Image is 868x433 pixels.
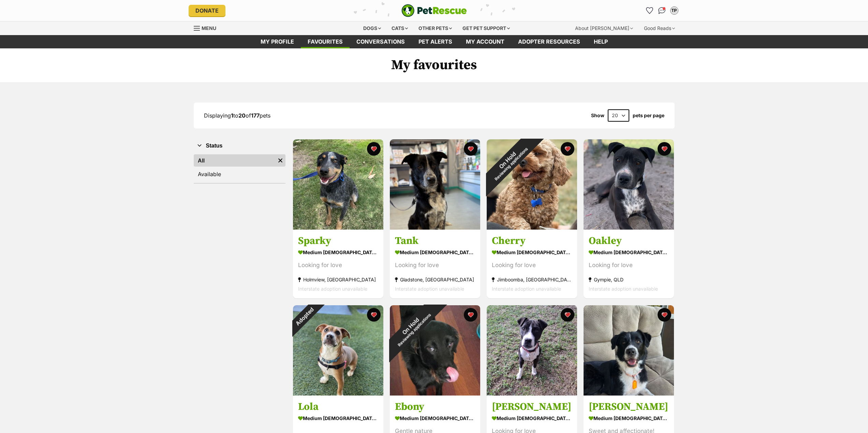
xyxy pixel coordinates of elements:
button: Status [194,141,285,150]
div: Dogs [358,21,386,35]
a: All [194,154,275,167]
h3: Tank [395,235,475,248]
span: Interstate adoption unavailable [589,286,658,292]
a: My account [459,35,511,48]
div: medium [DEMOGRAPHIC_DATA] Dog [298,413,378,423]
label: pets per page [633,113,664,118]
div: On Hold [374,290,450,365]
div: Looking for love [589,261,669,270]
h3: Sparky [298,235,378,248]
strong: 177 [251,112,260,119]
a: Favourites [644,5,655,16]
img: Tank [390,139,480,230]
div: Adopted [284,296,324,337]
img: Sparky [293,139,383,230]
button: favourite [561,142,574,156]
div: Good Reads [639,21,680,35]
button: favourite [464,142,477,156]
img: Lola [293,305,383,396]
div: Looking for love [298,261,378,270]
span: Interstate adoption unavailable [395,286,464,292]
a: Donate [189,5,225,16]
div: Get pet support [458,21,515,35]
div: medium [DEMOGRAPHIC_DATA] Dog [298,248,378,258]
div: On Hold [471,124,547,200]
a: Adopted [293,390,383,397]
div: Cats [387,21,413,35]
a: My profile [254,35,301,48]
div: TP [671,7,678,14]
a: Conversations [657,5,667,16]
div: Gympie, QLD [589,275,669,284]
a: Cherry medium [DEMOGRAPHIC_DATA] Dog Looking for love Jimboomba, [GEOGRAPHIC_DATA] Interstate ado... [487,230,577,299]
div: Status [194,153,285,183]
img: Lara [584,305,674,396]
a: conversations [350,35,412,48]
h3: [PERSON_NAME] [492,400,572,413]
span: Show [591,113,604,118]
div: Jimboomba, [GEOGRAPHIC_DATA] [492,275,572,284]
a: Oakley medium [DEMOGRAPHIC_DATA] Dog Looking for love Gympie, QLD Interstate adoption unavailable... [584,230,674,299]
div: medium [DEMOGRAPHIC_DATA] Dog [492,413,572,423]
div: Other pets [414,21,457,35]
strong: 20 [238,112,246,119]
span: Menu [202,25,216,31]
div: Holmview, [GEOGRAPHIC_DATA] [298,275,378,284]
div: medium [DEMOGRAPHIC_DATA] Dog [589,413,669,423]
a: Favourites [301,35,350,48]
button: favourite [464,308,477,322]
div: medium [DEMOGRAPHIC_DATA] Dog [589,248,669,258]
div: Gladstone, [GEOGRAPHIC_DATA] [395,275,475,284]
h3: Cherry [492,235,572,248]
button: My account [669,5,680,16]
span: Displaying to of pets [204,112,270,119]
button: favourite [658,308,671,322]
a: Sparky medium [DEMOGRAPHIC_DATA] Dog Looking for love Holmview, [GEOGRAPHIC_DATA] Interstate adop... [293,230,383,299]
a: On HoldReviewing applications [487,224,577,231]
img: Ebony [390,305,480,396]
span: Interstate adoption unavailable [492,286,561,292]
div: Looking for love [492,261,572,270]
a: Menu [194,21,221,34]
span: Interstate adoption unavailable [298,286,367,292]
img: Hannah [487,305,577,396]
a: PetRescue [401,4,467,17]
img: chat-41dd97257d64d25036548639549fe6c8038ab92f7586957e7f3b1b290dea8141.svg [658,7,665,14]
ul: Account quick links [644,5,680,16]
div: About [PERSON_NAME] [570,21,638,35]
h3: Ebony [395,400,475,413]
button: favourite [367,308,381,322]
button: favourite [561,308,574,322]
h3: Oakley [589,235,669,248]
div: Looking for love [395,261,475,270]
h3: Lola [298,400,378,413]
button: favourite [658,142,671,156]
a: Adopter resources [511,35,587,48]
img: logo-e224e6f780fb5917bec1dbf3a21bbac754714ae5b6737aabdf751b685950b380.svg [401,4,467,17]
h3: [PERSON_NAME] [589,400,669,413]
strong: 1 [231,112,233,119]
a: Remove filter [275,154,285,167]
a: Available [194,168,285,180]
a: Help [587,35,615,48]
div: medium [DEMOGRAPHIC_DATA] Dog [395,413,475,423]
img: Oakley [584,139,674,230]
a: Tank medium [DEMOGRAPHIC_DATA] Dog Looking for love Gladstone, [GEOGRAPHIC_DATA] Interstate adopt... [390,230,480,299]
span: Reviewing applications [494,146,529,182]
span: Reviewing applications [397,312,432,347]
button: favourite [367,142,381,156]
div: medium [DEMOGRAPHIC_DATA] Dog [492,248,572,258]
a: On HoldReviewing applications [390,390,480,397]
div: medium [DEMOGRAPHIC_DATA] Dog [395,248,475,258]
a: Pet alerts [412,35,459,48]
img: Cherry [487,139,577,230]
